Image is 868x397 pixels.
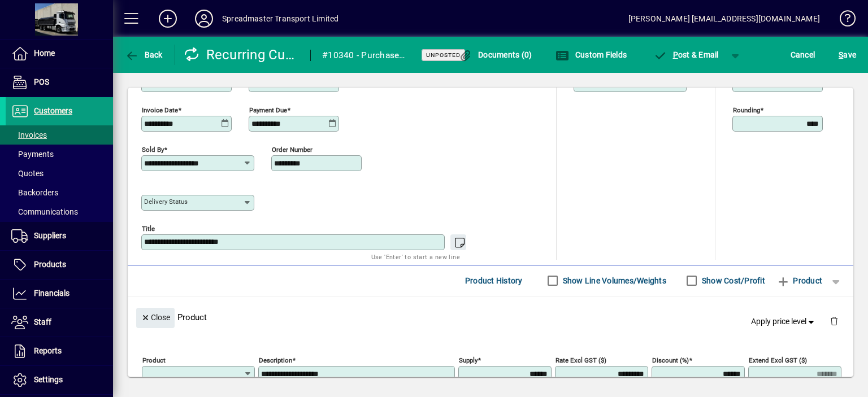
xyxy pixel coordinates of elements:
button: Custom Fields [553,45,630,65]
button: Delete [821,308,848,335]
span: Suppliers [34,231,66,240]
label: Show Cost/Profit [700,275,765,286]
a: Settings [6,366,113,394]
span: Close [141,308,170,327]
span: Reports [34,346,62,355]
mat-label: Rounding [733,106,760,114]
span: Custom Fields [555,50,627,59]
mat-label: Supply [459,356,478,364]
button: Add [150,8,186,29]
a: Quotes [6,164,113,183]
mat-label: Product [142,356,166,364]
span: Unposted [426,51,461,59]
span: POS [34,77,49,86]
mat-label: Title [142,224,155,232]
a: Reports [6,337,113,365]
span: Apply price level [751,316,817,328]
a: Knowledge Base [831,2,854,39]
button: Product [771,271,828,291]
mat-label: Sold by [142,145,164,153]
span: ave [839,46,856,64]
button: Back [122,45,166,65]
a: Products [6,251,113,279]
div: [PERSON_NAME] [EMAIL_ADDRESS][DOMAIN_NAME] [628,10,820,28]
span: Communications [11,207,78,216]
a: Staff [6,308,113,337]
a: Payments [6,145,113,164]
span: Home [34,49,55,58]
span: Customers [34,106,72,115]
span: Backorders [11,188,58,197]
button: Apply price level [747,311,821,331]
button: Close [136,308,175,328]
span: P [673,50,678,59]
a: Invoices [6,125,113,145]
button: Profile [186,8,222,29]
mat-label: Description [259,356,292,364]
div: Spreadmaster Transport Limited [222,10,338,28]
span: Cancel [791,46,815,64]
button: Documents (0) [456,45,535,65]
mat-label: Payment due [249,106,287,114]
mat-label: Order number [272,145,313,153]
span: Back [125,50,163,59]
mat-hint: Use 'Enter' to start a new line [371,250,460,263]
a: Financials [6,280,113,308]
mat-label: Extend excl GST ($) [749,356,807,364]
a: Home [6,40,113,68]
app-page-header-button: Close [133,312,177,322]
mat-label: Rate excl GST ($) [555,356,606,364]
button: Cancel [788,45,818,65]
a: Communications [6,202,113,221]
span: S [839,50,843,59]
span: Documents (0) [459,50,532,59]
mat-label: Discount (%) [652,356,689,364]
span: Quotes [11,169,44,178]
label: Show Line Volumes/Weights [561,275,666,286]
span: Payments [11,150,54,159]
app-page-header-button: Back [113,45,175,65]
app-page-header-button: Delete [821,316,848,326]
div: Recurring Customer Invoice [184,46,300,64]
button: Post & Email [648,45,724,65]
button: Save [836,45,859,65]
div: Product [128,296,853,338]
button: Product History [461,271,527,291]
span: Staff [34,317,51,326]
span: Settings [34,375,63,384]
span: Products [34,260,66,269]
span: Financials [34,289,70,298]
span: Product [776,272,822,290]
span: Product History [465,272,523,290]
a: POS [6,68,113,97]
mat-label: Delivery status [144,198,188,206]
span: Invoices [11,130,47,139]
span: ost & Email [653,50,719,59]
a: Backorders [6,183,113,202]
div: #10340 - Purchase Order # OJ1636714 [322,46,407,64]
a: Suppliers [6,222,113,250]
mat-label: Invoice date [142,106,178,114]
